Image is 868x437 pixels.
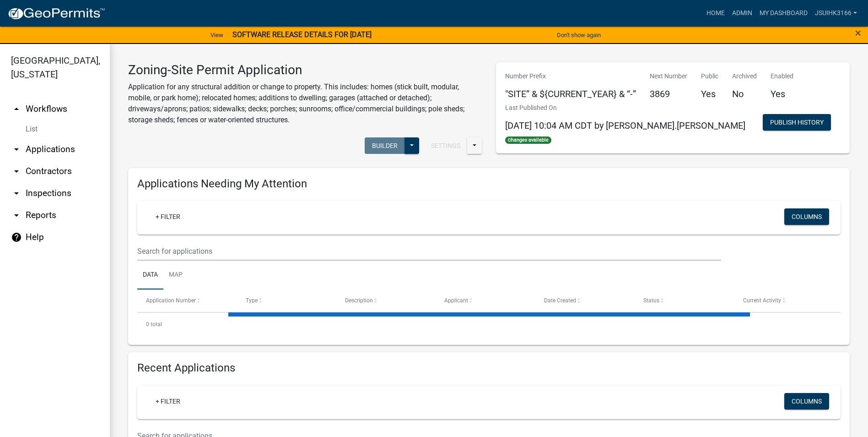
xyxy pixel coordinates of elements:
datatable-header-cell: Description [336,290,436,311]
p: Next Number [650,71,687,81]
div: 0 total [137,313,841,336]
button: Settings [424,137,468,154]
i: arrow_drop_down [11,166,22,177]
i: arrow_drop_up [11,104,22,115]
i: arrow_drop_down [11,188,22,199]
button: Don't show again [553,27,604,43]
p: Archived [732,71,757,81]
h4: Applications Needing My Attention [137,177,841,191]
h5: 3869 [650,88,687,99]
a: Admin [728,5,756,22]
a: My Dashboard [756,5,811,22]
datatable-header-cell: Type [237,290,336,311]
p: Public [701,71,718,81]
span: [DATE] 10:04 AM CDT by [PERSON_NAME].[PERSON_NAME] [505,120,745,131]
button: Builder [365,137,405,154]
span: Status [643,297,659,304]
p: Enabled [771,71,793,81]
h3: Zoning-Site Permit Application [128,62,482,78]
span: Applicant [444,297,468,304]
h5: "SITE” & ${CURRENT_YEAR} & “-” [505,88,636,99]
span: × [855,27,861,39]
a: Data [137,261,163,290]
i: arrow_drop_down [11,144,22,155]
a: View [207,27,227,43]
p: Application for any structural addition or change to property. This includes: homes (stick built,... [128,82,482,126]
h5: Yes [771,88,793,99]
p: Number Prefix [505,71,636,81]
button: Columns [784,208,829,225]
a: Home [703,5,728,22]
wm-modal-confirm: Workflow Publish History [763,119,831,126]
button: Close [855,27,861,38]
datatable-header-cell: Date Created [535,290,635,311]
datatable-header-cell: Applicant [436,290,535,311]
i: help [11,232,22,243]
h5: Yes [701,88,718,99]
span: Type [246,297,258,304]
span: Current Activity [743,297,781,304]
h5: No [732,88,757,99]
span: Description [345,297,373,304]
a: + Filter [148,208,188,225]
a: Map [163,261,188,290]
a: + Filter [148,393,188,410]
span: Changes available [505,137,552,144]
h4: Recent Applications [137,361,841,375]
datatable-header-cell: Application Number [137,290,237,311]
input: Search for applications [137,242,721,261]
span: Application Number [146,297,196,304]
p: Last Published On [505,103,745,113]
a: Jsuihk3166 [811,5,861,22]
datatable-header-cell: Current Activity [734,290,834,311]
span: Date Created [544,297,576,304]
button: Publish History [763,114,831,131]
strong: SOFTWARE RELEASE DETAILS FOR [DATE] [232,30,372,39]
i: arrow_drop_down [11,210,22,221]
button: Columns [784,393,829,410]
datatable-header-cell: Status [635,290,734,311]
